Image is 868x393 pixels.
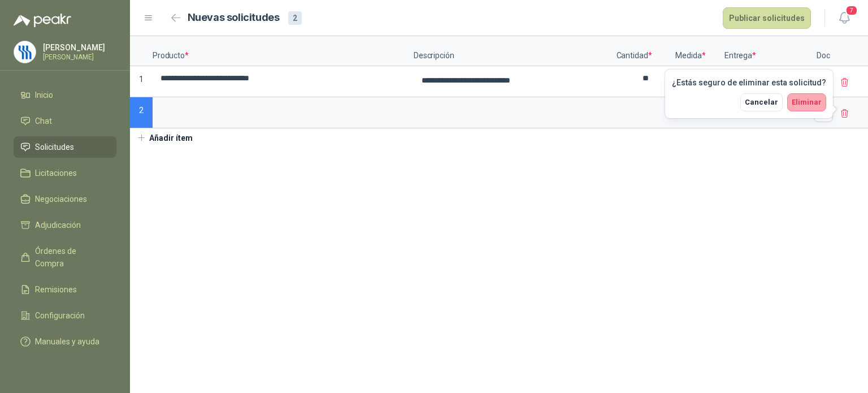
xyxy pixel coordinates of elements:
[745,98,778,106] span: Cancelar
[188,10,280,26] h2: Nuevas solicitudes
[14,240,116,274] a: Órdenes de Compra
[35,167,77,179] span: Licitaciones
[14,136,116,158] a: Solicitudes
[14,162,116,184] a: Licitaciones
[723,7,811,29] button: Publicar solicitudes
[130,66,153,97] p: 1
[35,193,87,205] span: Negociaciones
[35,283,77,296] span: Remisiones
[14,279,116,300] a: Remisiones
[153,36,414,66] p: Producto
[726,67,808,89] div: Selecciona
[414,36,611,66] p: Descripción
[834,8,854,28] button: 7
[14,214,116,236] a: Adjudicación
[724,36,809,66] p: Entrega
[130,128,199,148] button: Añadir ítem
[35,245,106,270] span: Órdenes de Compra
[809,36,837,66] p: Doc
[43,54,114,61] p: [PERSON_NAME]
[14,110,116,132] a: Chat
[14,84,116,106] a: Inicio
[14,41,36,63] img: Company Logo
[792,98,822,106] span: Eliminar
[35,89,53,101] span: Inicio
[14,14,71,27] img: Logo peakr
[657,36,724,66] p: Medida
[14,188,116,210] a: Negociaciones
[611,36,657,66] p: Cantidad
[130,97,153,128] p: 2
[14,331,116,352] a: Manuales y ayuda
[787,93,826,111] button: Eliminar
[740,93,783,111] button: Cancelar
[845,5,858,16] span: 7
[658,98,723,124] div: Unidades
[288,11,302,25] div: 2
[35,115,52,127] span: Chat
[672,76,826,89] div: ¿Estás seguro de eliminar esta solicitud?
[35,309,85,322] span: Configuración
[14,305,116,326] a: Configuración
[43,44,114,51] p: [PERSON_NAME]
[35,141,74,153] span: Solicitudes
[658,67,723,93] div: Selecciona
[35,335,99,348] span: Manuales y ayuda
[35,219,81,231] span: Adjudicación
